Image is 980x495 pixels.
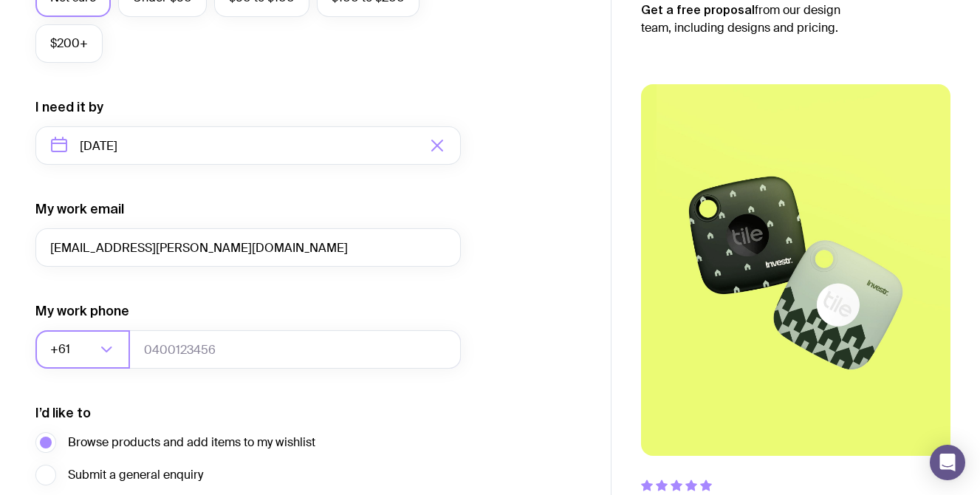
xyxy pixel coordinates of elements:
[35,98,103,116] label: I need it by
[35,24,103,63] label: $200+
[68,466,203,484] span: Submit a general enquiry
[35,228,461,267] input: you@email.com
[50,330,73,369] span: +61
[35,126,461,165] input: Select a target date
[129,330,461,369] input: 0400123456
[35,330,130,369] div: Search for option
[35,404,91,422] label: I’d like to
[35,302,129,320] label: My work phone
[35,200,124,218] label: My work email
[641,1,863,37] p: from our design team, including designs and pricing.
[930,445,965,480] div: Open Intercom Messenger
[68,434,315,451] span: Browse products and add items to my wishlist
[73,330,96,369] input: Search for option
[641,3,755,16] strong: Get a free proposal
